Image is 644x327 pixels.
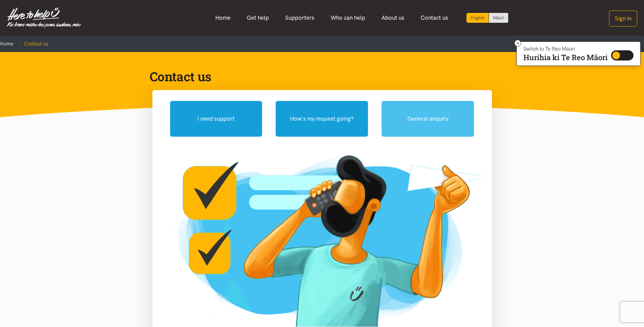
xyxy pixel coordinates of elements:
[523,47,608,51] p: Switch to Te Reo Māori
[382,101,474,137] button: General enquiry
[14,40,48,48] li: Contact us
[239,11,277,25] a: Get help
[170,101,262,137] button: I need support
[609,11,637,27] button: Sign in
[373,11,412,25] a: About us
[466,13,489,23] div: Current language
[207,11,239,25] a: Home
[150,68,484,85] h1: Contact us
[7,7,81,28] img: Home
[323,11,373,25] a: Who can help
[276,101,368,137] button: How's my request going?
[466,13,509,23] div: Language toggle
[277,11,323,25] a: Supporters
[412,11,456,25] a: Contact us
[489,13,508,23] a: Switch to Te Reo Māori
[523,54,608,61] p: Hurihia ki Te Reo Māori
